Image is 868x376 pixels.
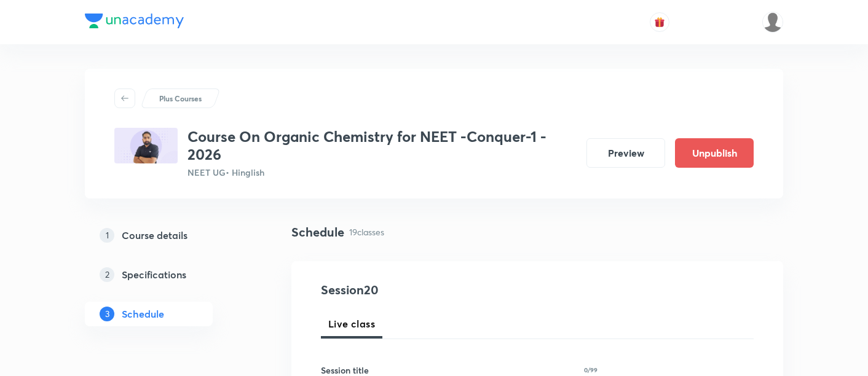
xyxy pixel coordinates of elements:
button: avatar [650,12,669,32]
p: 2 [100,267,114,282]
h4: Schedule [291,223,344,241]
p: NEET UG • Hinglish [187,166,577,179]
span: Live class [328,316,375,331]
h4: Session 20 [321,281,545,299]
img: Company Logo [85,14,184,28]
h5: Course details [122,228,187,243]
img: FA839808-8FF3-46C4-9D69-431C5D254861_plus.png [114,128,178,163]
button: Unpublish [675,138,754,168]
img: avatar [654,17,665,28]
p: 1 [100,228,114,243]
a: 1Course details [85,223,252,248]
img: Mustafa kamal [762,12,783,33]
p: Plus Courses [159,93,202,104]
p: 3 [100,307,114,321]
h3: Course On Organic Chemistry for NEET -Conquer-1 - 2026 [187,128,577,163]
a: 2Specifications [85,262,252,287]
h5: Schedule [122,307,164,321]
button: Preview [586,138,665,168]
a: Company Logo [85,14,184,31]
p: 0/99 [584,367,598,373]
p: 19 classes [349,225,384,238]
h5: Specifications [122,267,186,282]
